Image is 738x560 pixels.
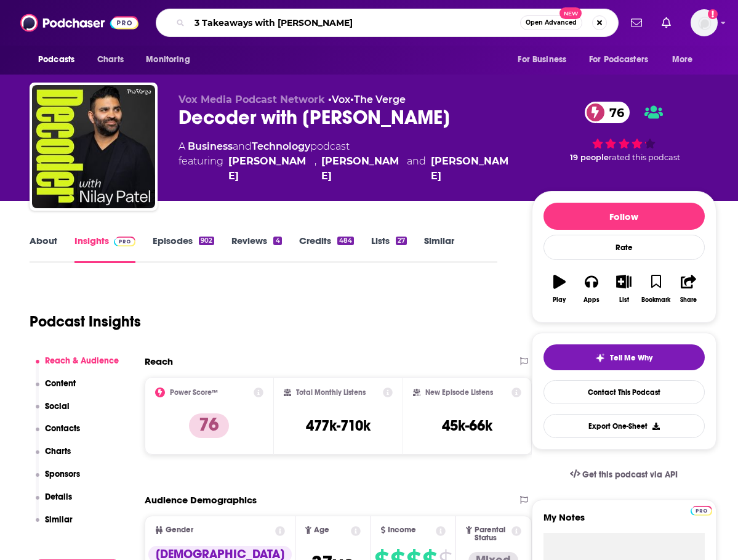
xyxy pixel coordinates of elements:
button: open menu [509,48,582,71]
button: Apps [576,267,608,311]
a: Show notifications dropdown [657,12,676,33]
span: For Podcasters [589,51,648,68]
span: Monitoring [146,51,190,68]
h3: 477k-710k [306,416,371,435]
a: Vox [332,94,350,105]
p: Social [45,401,70,412]
a: Reviews4 [231,235,281,263]
div: Bookmark [641,296,670,304]
input: Search podcasts, credits, & more... [190,13,520,33]
button: Sponsors [36,469,81,492]
div: Play [553,296,566,304]
h1: Podcast Insights [30,312,141,331]
a: Kara Swisher [321,154,403,184]
p: 76 [189,413,229,438]
button: Share [672,267,704,311]
img: Podchaser Pro [691,506,712,516]
p: Sponsors [45,469,80,479]
span: Podcasts [38,51,74,68]
p: Charts [45,446,71,457]
p: Contacts [45,423,80,434]
div: 27 [396,237,407,245]
a: Episodes902 [153,235,214,263]
button: Bookmark [640,267,672,311]
span: 76 [597,102,630,123]
button: Reach & Audience [36,355,119,378]
div: Rate [543,235,705,260]
p: Details [45,492,72,502]
span: Tell Me Why [610,353,652,363]
button: open menu [137,48,206,71]
h2: Reach [145,355,173,367]
a: Get this podcast via API [560,460,688,490]
span: Charts [97,51,124,68]
span: Gender [166,526,193,534]
h2: Audience Demographics [145,494,257,506]
a: InsightsPodchaser Pro [74,235,135,263]
div: 902 [199,237,214,245]
span: Vox Media Podcast Network [178,94,325,105]
a: Lists27 [371,235,407,263]
span: New [560,7,582,19]
span: • [328,94,350,105]
span: , [315,154,316,184]
span: Get this podcast via API [582,469,678,480]
a: Technology [252,140,310,152]
button: Show profile menu [691,9,718,36]
span: Open Advanced [526,20,577,26]
button: tell me why sparkleTell Me Why [543,344,705,370]
div: 76 19 peoplerated this podcast [532,94,716,170]
h2: New Episode Listens [425,388,493,397]
span: • [350,94,406,105]
img: tell me why sparkle [595,353,605,363]
button: open menu [30,48,90,71]
div: List [619,296,629,304]
a: Business [188,140,233,152]
a: Contact This Podcast [543,380,705,404]
span: For Business [518,51,566,68]
button: Similar [36,514,73,537]
h2: Power Score™ [170,388,218,397]
p: Content [45,378,76,389]
span: and [233,140,252,152]
img: Podchaser Pro [114,237,135,246]
div: A podcast [178,139,512,184]
div: 484 [337,237,354,245]
span: and [407,154,426,184]
img: Podchaser - Follow, Share and Rate Podcasts [20,11,138,34]
button: open menu [664,48,708,71]
span: 19 people [570,153,609,162]
button: Open AdvancedNew [520,15,582,30]
span: Age [314,526,329,534]
div: 4 [273,237,281,245]
a: Show notifications dropdown [626,12,647,33]
button: Content [36,378,76,401]
a: Charts [89,48,131,71]
span: Income [388,526,416,534]
div: [PERSON_NAME] [431,154,512,184]
a: The Verge [354,94,406,105]
button: Details [36,492,73,514]
button: Charts [36,446,71,469]
div: Apps [584,296,600,304]
button: Play [543,267,576,311]
button: Contacts [36,423,81,446]
p: Reach & Audience [45,355,119,366]
button: Follow [543,203,705,230]
button: List [608,267,640,311]
button: open menu [581,48,666,71]
a: About [30,235,57,263]
span: rated this podcast [609,153,680,162]
img: Decoder with Nilay Patel [32,85,155,208]
h3: 45k-66k [442,416,492,435]
div: Search podcasts, credits, & more... [156,9,619,37]
p: Similar [45,514,73,525]
a: Credits484 [299,235,354,263]
button: Social [36,401,70,424]
a: Similar [424,235,454,263]
a: Nilay Patel [228,154,310,184]
span: featuring [178,154,512,184]
button: Export One-Sheet [543,414,705,438]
